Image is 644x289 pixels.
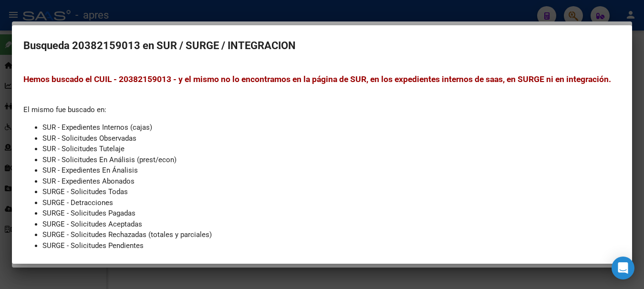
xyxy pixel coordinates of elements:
[42,240,621,251] li: SURGE - Solicitudes Pendientes
[42,251,621,262] li: SURGE - Borradores
[23,37,621,55] h2: Busqueda 20382159013 en SUR / SURGE / INTEGRACION
[42,155,621,165] li: SUR - Solicitudes En Análisis (prest/econ)
[42,219,621,230] li: SURGE - Solicitudes Aceptadas
[42,176,621,187] li: SUR - Expedientes Abonados
[42,122,621,133] li: SUR - Expedientes Internos (cajas)
[23,74,611,84] span: Hemos buscado el CUIL - 20382159013 - y el mismo no lo encontramos en la página de SUR, en los ex...
[612,257,634,279] div: Open Intercom Messenger
[42,229,621,240] li: SURGE - Solicitudes Rechazadas (totales y parciales)
[42,186,621,197] li: SURGE - Solicitudes Todas
[42,197,621,208] li: SURGE - Detracciones
[42,144,621,155] li: SUR - Solicitudes Tutelaje
[42,133,621,144] li: SUR - Solicitudes Observadas
[42,208,621,219] li: SURGE - Solicitudes Pagadas
[42,165,621,176] li: SUR - Expedientes En Ánalisis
